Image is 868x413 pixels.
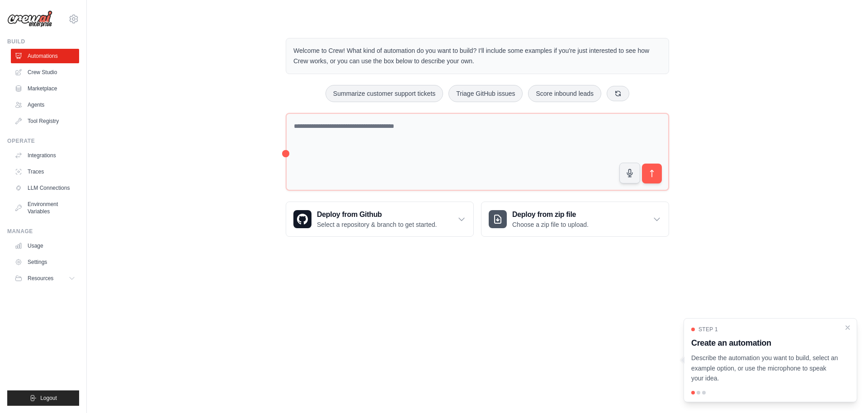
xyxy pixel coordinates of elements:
[11,98,79,112] a: Agents
[11,114,79,128] a: Tool Registry
[11,255,79,269] a: Settings
[11,197,79,219] a: Environment Variables
[293,46,661,66] p: Welcome to Crew! What kind of automation do you want to build? I'll include some examples if you'...
[844,324,851,331] button: Close walkthrough
[317,220,437,229] p: Select a repository & branch to get started.
[11,164,79,179] a: Traces
[11,65,79,80] a: Crew Studio
[448,85,523,102] button: Triage GitHub issues
[11,49,79,63] a: Automations
[317,209,437,220] h3: Deploy from Github
[28,275,53,282] span: Resources
[325,85,443,102] button: Summarize customer support tickets
[11,148,79,163] a: Integrations
[11,81,79,96] a: Marketplace
[7,10,52,28] img: Logo
[11,271,79,286] button: Resources
[691,353,839,384] p: Describe the automation you want to build, select an example option, or use the microphone to spe...
[512,209,589,220] h3: Deploy from zip file
[7,390,79,406] button: Logout
[7,228,79,235] div: Manage
[11,239,79,253] a: Usage
[698,326,718,333] span: Step 1
[7,137,79,145] div: Operate
[7,38,79,45] div: Build
[528,85,601,102] button: Score inbound leads
[40,394,57,402] span: Logout
[512,220,589,229] p: Choose a zip file to upload.
[11,181,79,195] a: LLM Connections
[691,337,839,349] h3: Create an automation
